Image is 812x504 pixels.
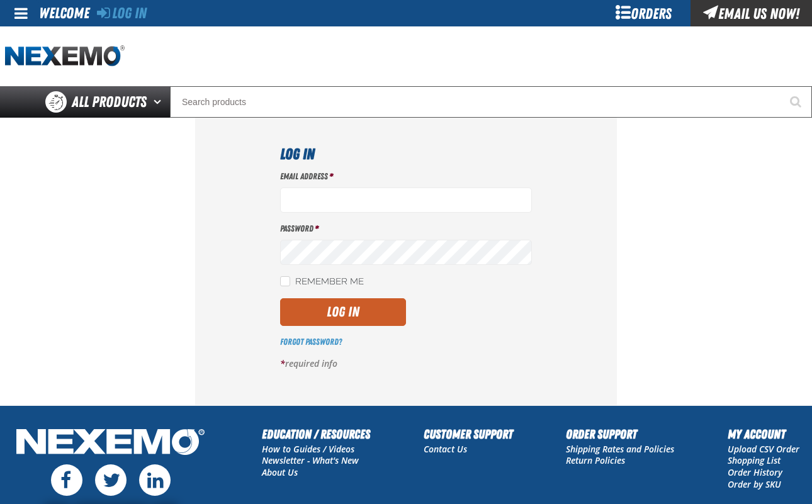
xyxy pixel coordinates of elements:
[280,171,532,182] label: Email Address
[5,45,125,67] a: Home
[280,337,342,347] a: Forgot Password?
[13,425,208,462] img: Nexemo Logo
[280,276,290,286] input: Remember Me
[566,454,625,466] a: Return Policies
[781,86,812,118] button: Start Searching
[728,443,799,455] a: Upload CSV Order
[728,478,781,490] a: Order by SKU
[728,425,799,444] h2: My Account
[170,86,812,118] input: Search
[424,425,513,444] h2: Customer Support
[149,86,170,118] button: Open All Products pages
[728,466,782,478] a: Order History
[424,443,467,455] a: Contact Us
[262,454,359,466] a: Newsletter - What's New
[280,223,532,235] label: Password
[280,298,406,326] button: Log In
[97,4,147,22] a: Log In
[262,466,298,478] a: About Us
[280,358,532,370] p: required info
[280,143,532,165] h1: Log In
[566,425,674,444] h2: Order Support
[5,45,125,67] img: Nexemo logo
[566,443,674,455] a: Shipping Rates and Policies
[280,276,364,288] label: Remember Me
[262,425,370,444] h2: Education / Resources
[72,91,147,113] span: All Products
[728,454,781,466] a: Shopping List
[262,443,354,455] a: How to Guides / Videos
